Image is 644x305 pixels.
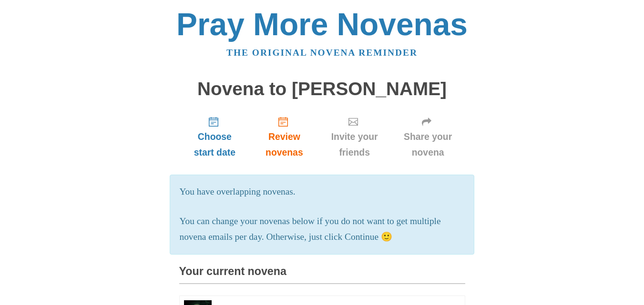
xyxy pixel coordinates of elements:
a: Share your novena [391,108,465,165]
span: Review novenas [260,129,308,160]
a: The original novena reminder [226,48,418,58]
span: Invite your friends [328,129,381,160]
h3: Your current novena [179,266,465,284]
a: Pray More Novenas [176,7,468,42]
a: Invite your friends [318,108,391,165]
h1: Novena to [PERSON_NAME] [179,79,465,99]
span: Choose start date [189,129,241,160]
a: Choose start date [179,108,251,165]
a: Review novenas [250,108,318,165]
p: You can change your novenas below if you do not want to get multiple novena emails per day. Other... [180,214,465,245]
span: Share your novena [400,129,456,160]
p: You have overlapping novenas. [180,184,465,200]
